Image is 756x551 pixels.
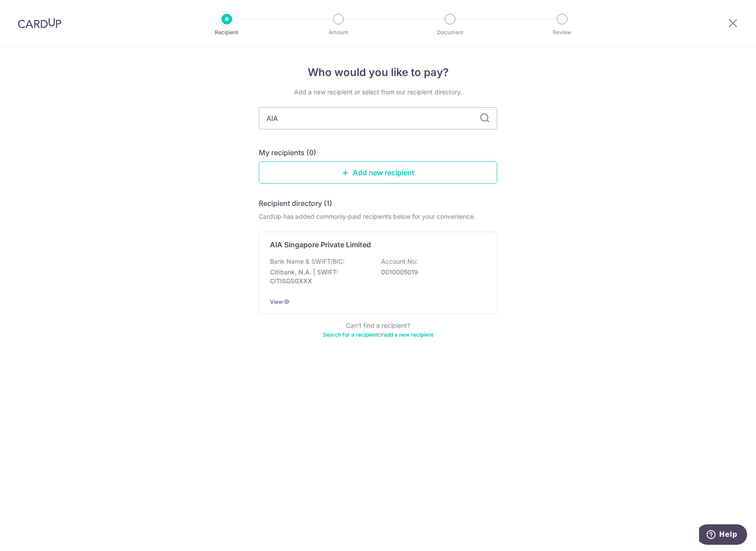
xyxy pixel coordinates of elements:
p: Review [529,28,595,37]
a: Add new recipient [259,161,497,184]
div: Can’t find a recipient? or [259,321,497,339]
p: Recipient [194,28,260,37]
a: Search for a recipient [323,331,378,338]
p: Account No: [381,257,418,266]
p: Bank Name & SWIFT/BIC: [270,257,345,266]
p: Amount [306,28,371,37]
p: Citibank, N.A. | SWIFT: CITISGSGXXX [270,268,370,286]
iframe: Opens a widget where you can find more information [699,524,747,547]
input: Search for any recipient here [259,107,497,129]
img: CardUp [18,18,61,28]
div: CardUp has added commonly-paid recipients below for your convenience. [259,212,497,221]
h5: My recipients (0) [259,147,316,158]
a: add a new recipient [384,331,433,338]
a: View [270,298,283,305]
p: AIA Singapore Private Limited [270,239,371,250]
p: 0010005019 [381,268,481,277]
div: Add a new recipient or select from our recipient directory. [259,88,497,97]
p: Document [417,28,483,37]
h5: Recipient directory (1) [259,198,332,209]
h4: Who would you like to pay? [259,64,497,80]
